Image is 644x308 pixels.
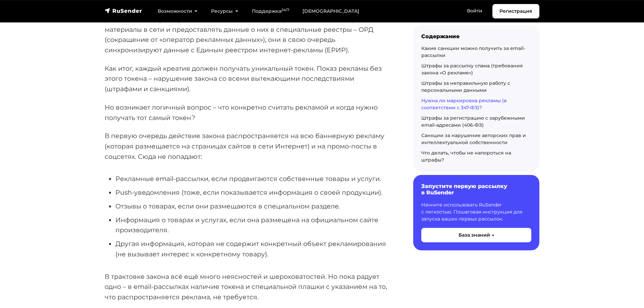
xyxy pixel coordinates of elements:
a: Возможности [151,4,204,18]
li: Отзывы о товарах, если они размещаются в специальном разделе. [115,201,392,211]
p: Начните использовать RuSender с легкостью. Пошаговая инструкция для запуска ваших первых рассылок. [421,201,531,223]
p: В трактовке закона всё ещё много неясностей и шероховатостей. Но пока радует одно – в email-рассы... [105,271,392,302]
p: В 2021 году закон внёс значимые корректировки в основной закон «О рекламе». Так, с [DATE] стало о... [105,4,392,55]
p: Как итог, каждый креатив должен получать уникальный токен. Показ рекламы без этого токена – наруш... [105,63,392,94]
div: Содержание [421,33,531,40]
a: Запустите первую рассылку в RuSender Начните использовать RuSender с легкостью. Пошаговая инструк... [413,175,539,250]
a: Какие санкции можно получить за email-рассылки [421,45,525,58]
a: Войти [460,4,489,18]
a: Что делать, чтобы не напороться на штрафы? [421,150,511,163]
a: Штрафы за рассылку спама (требования закона «О рекламе») [421,63,523,76]
p: Но возникает логичный вопрос – что конкретно считать рекламой и когда нужно получать тот самый то... [105,102,392,123]
li: Рекламные email-рассылки, если продвигаются собственные товары и услуги. [115,174,392,184]
a: Поддержка24/7 [245,4,296,18]
li: Информация о товарах и услугах, если она размещена на официальном сайте производителя. [115,215,392,235]
a: Ресурсы [204,4,245,18]
a: Санкции за нарушение авторских прав и интеллектуальной собственности [421,132,526,145]
a: Нужна ли маркировка рекламы (в соответствии с 347-ФЗ)? [421,98,507,111]
a: Регистрация [492,4,539,18]
p: В первую очередь действие закона распространяется на всю баннерную рекламу (которая размещается н... [105,131,392,162]
li: Push-уведомления (тоже, если показывается информация о своей продукции). [115,187,392,198]
a: Штрафы за регистрацию с зарубежными email-адресами (406-ФЗ) [421,115,525,128]
a: Штрафы за неправильную работу с персональными данными [421,80,510,93]
sup: 24/7 [281,8,289,12]
a: [DEMOGRAPHIC_DATA] [296,4,366,18]
li: Другая информация, которая не содержит конкретный объект рекламирования (не вызывает интерес к ко... [115,239,392,259]
h6: Запустите первую рассылку в RuSender [421,183,531,196]
button: База знаний → [421,228,531,242]
img: RuSender [105,7,142,14]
